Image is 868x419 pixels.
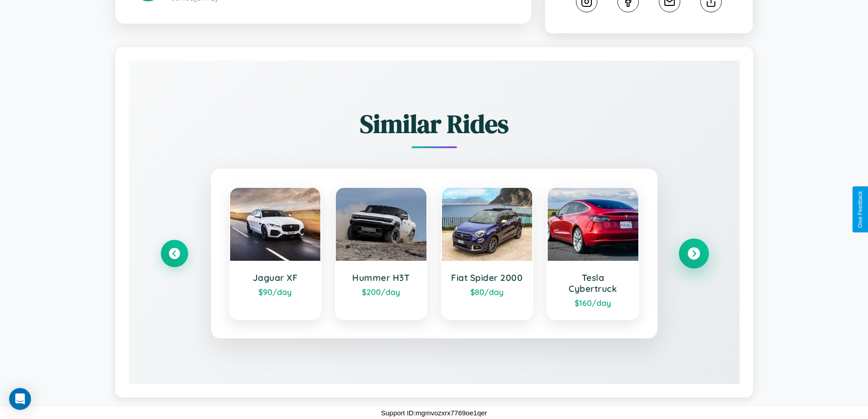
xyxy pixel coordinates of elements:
div: $ 90 /day [239,287,312,297]
a: Jaguar XF$90/day [229,187,322,320]
div: $ 80 /day [451,287,524,297]
h3: Jaguar XF [239,272,312,283]
a: Tesla Cybertruck$160/day [547,187,639,320]
div: $ 200 /day [345,287,417,297]
a: Hummer H3T$200/day [335,187,427,320]
a: Fiat Spider 2000$80/day [441,187,534,320]
h2: Similar Rides [161,106,708,141]
div: Open Intercom Messenger [9,388,31,410]
div: Give Feedback [857,191,863,228]
h3: Fiat Spider 2000 [451,272,524,283]
div: $ 160 /day [557,298,629,308]
p: Support ID: mgmvozxrx7769oe1qer [381,407,487,419]
h3: Tesla Cybertruck [557,272,629,294]
h3: Hummer H3T [345,272,417,283]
